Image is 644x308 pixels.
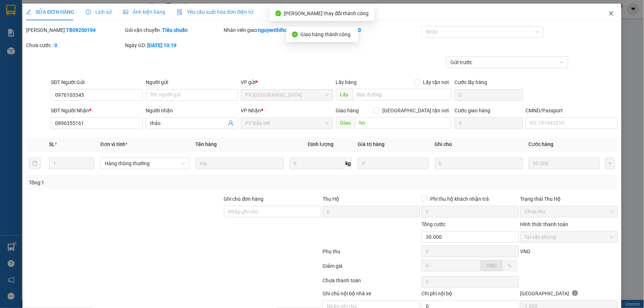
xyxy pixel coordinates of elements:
div: Nhân viên giao: [224,26,321,34]
span: Cước hàng [529,141,554,147]
span: check-circle [275,11,281,16]
button: Close [601,4,622,24]
b: [DATE] 10:19 [147,42,176,48]
strong: BIÊN NHẬN GỬI HÀNG HOÁ [25,43,84,49]
input: Dọc đường [355,117,452,129]
div: Ngày GD: [125,41,223,49]
b: TB09250194 [66,27,96,33]
span: picture [123,9,128,14]
div: Chưa thanh toán [322,276,421,289]
input: 0 [529,158,600,169]
div: Gói vận chuyển: [125,26,223,34]
span: Nơi gửi: [7,50,15,61]
div: SĐT Người Nhận [51,107,143,115]
span: SL [49,141,55,147]
span: Lịch sử [86,9,112,15]
div: Ghi chú nội bộ nhà xe [323,290,420,300]
input: Dọc đường [353,89,452,100]
b: Tiêu chuẩn [162,27,188,33]
div: SĐT Người Gửi [51,78,143,86]
div: Người gửi [146,78,238,86]
span: PV Đắk Mil [245,118,329,129]
label: Hình thức thanh toán [520,221,569,227]
span: SỬA ĐƠN HÀNG [26,9,74,15]
span: [GEOGRAPHIC_DATA] tận nơi [379,107,452,115]
div: CMND/Passport [526,107,618,115]
div: Giảm giá [322,262,421,275]
input: 0 [358,158,429,169]
span: PV Tân Bình [245,90,329,100]
span: PV Đắk Mil [25,51,42,55]
input: Cước lấy hàng [454,89,523,101]
span: VND [520,249,531,254]
span: Ảnh kiện hàng [123,9,165,15]
span: Giá trị hàng [358,141,385,147]
span: user-add [228,120,234,126]
span: VP Nhận [241,108,261,113]
span: kg [345,158,352,169]
div: Phụ thu [322,247,421,260]
span: Lấy [336,89,353,100]
div: [GEOGRAPHIC_DATA] [520,290,618,300]
span: Đơn vị tính [100,141,128,147]
div: VP gửi [241,78,333,86]
span: Gửi trước [450,57,564,68]
div: Cước rồi : [323,26,420,34]
span: [PERSON_NAME] thay đổi thành công [284,11,369,16]
label: Cước giao hàng [454,108,490,113]
span: Phí thu hộ khách nhận trả [427,195,492,203]
label: Cước lấy hàng [454,79,487,85]
span: Giao [336,117,355,129]
span: clock-circle [86,9,91,14]
img: icon [177,9,183,15]
span: % [508,263,512,269]
span: Yêu cầu xuất hóa đơn điện tử [177,9,253,15]
div: Chưa cước : [26,41,124,49]
span: VND [487,263,497,269]
span: Tại văn phòng [525,232,614,242]
span: Lấy tận nơi [420,78,452,86]
span: DM09250351 [71,27,102,33]
span: Chưa thu [525,206,614,217]
div: Người nhận [146,107,238,115]
input: Ghi chú đơn hàng [224,206,321,217]
span: Tổng cước [421,221,445,227]
div: Chi phí nội bộ [421,290,519,300]
span: Giao hàng [336,108,359,113]
button: plus [606,158,615,169]
input: Cước giao hàng [454,117,523,129]
th: Ghi chú [432,137,526,151]
span: info-circle [572,290,578,296]
input: VD: Bàn, Ghế [195,158,284,169]
span: Thu Hộ [323,196,339,202]
span: check-circle [292,32,298,37]
span: Nơi nhận: [55,50,67,61]
span: Định lượng [308,141,333,147]
span: Lấy hàng [336,79,357,85]
b: nguyenthihongthuy.vtp [258,27,312,33]
span: close [608,11,614,16]
b: 0 [54,42,57,48]
span: Hàng thông thường [105,158,185,169]
button: delete [29,158,41,169]
div: Trạng thái Thu Hộ [520,195,618,203]
label: Ghi chú đơn hàng [224,196,264,202]
span: 10:15:18 [DATE] [69,33,102,38]
div: [PERSON_NAME]: [26,26,124,34]
span: Giao hàng thành công. [301,32,352,37]
span: edit [26,9,31,14]
strong: CÔNG TY TNHH [GEOGRAPHIC_DATA] 214 QL13 - P.26 - Q.BÌNH THẠNH - TP HCM 1900888606 [19,12,59,39]
img: logo [7,16,17,34]
span: Tên hàng [195,141,217,147]
div: Tổng: 1 [29,179,249,187]
input: Ghi Chú [435,158,523,169]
